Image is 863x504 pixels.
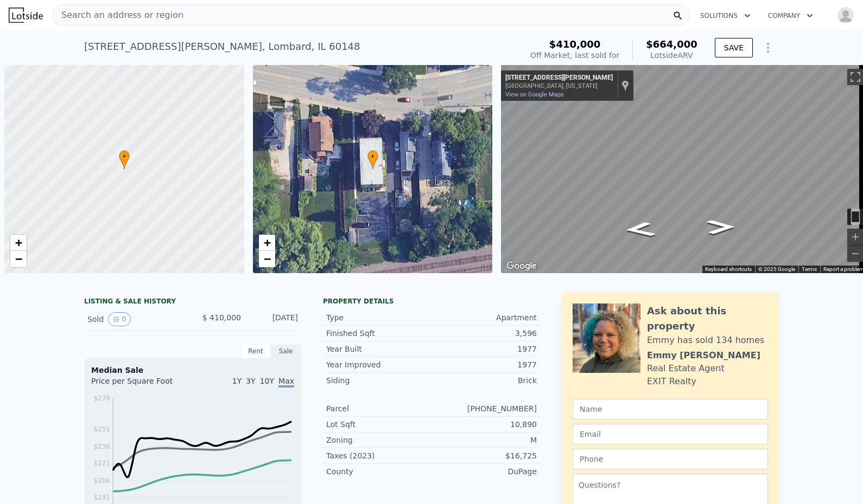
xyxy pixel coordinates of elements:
span: © 2025 Google [758,266,795,272]
div: Year Improved [326,359,431,370]
span: $410,000 [549,38,601,50]
div: Lotside ARV [646,50,697,61]
img: avatar [837,7,854,24]
span: + [263,236,270,249]
div: [GEOGRAPHIC_DATA], [US_STATE] [505,82,613,89]
a: Open this area in Google Maps (opens a new window) [504,259,540,273]
div: Property details [323,297,540,306]
div: Siding [326,375,431,386]
path: Go East, W St Charles Rd [611,218,669,241]
div: Taxes (2023) [326,450,431,461]
span: $ 410,000 [202,313,241,322]
button: SAVE [715,38,753,57]
a: Zoom out [259,251,275,267]
span: + [15,236,22,249]
tspan: $191 [93,494,110,501]
img: Lotside [9,8,43,23]
div: DuPage [431,466,537,477]
a: Terms (opens in new tab) [802,266,817,272]
tspan: $278 [93,395,110,402]
button: View historical data [108,312,131,326]
div: Real Estate Agent [647,362,725,375]
div: 3,596 [431,328,537,339]
img: Google [504,259,540,273]
div: [STREET_ADDRESS][PERSON_NAME] , Lombard , IL 60148 [84,39,360,54]
span: Max [278,377,294,387]
span: − [263,252,270,266]
div: [STREET_ADDRESS][PERSON_NAME] [505,74,613,82]
span: Search an address or region [53,9,183,22]
div: Year Built [326,344,431,354]
div: 10,890 [431,419,537,430]
div: Zoning [326,435,431,445]
span: • [367,152,378,161]
div: LISTING & SALE HISTORY [84,297,301,308]
tspan: $236 [93,443,110,450]
input: Phone [573,449,768,469]
div: Sale [271,344,301,358]
div: 1977 [431,359,537,370]
div: [PHONE_NUMBER] [431,403,537,414]
path: Go West, W St Charles Rd [695,216,746,237]
div: Price per Square Foot [91,376,193,393]
div: EXIT Realty [647,375,696,388]
button: Solutions [691,6,759,25]
span: 3Y [246,377,255,385]
button: Show Options [757,37,779,59]
a: Zoom in [10,235,27,251]
div: • [119,150,130,169]
div: M [431,435,537,445]
a: Zoom in [259,235,275,251]
div: [DATE] [250,312,298,326]
input: Email [573,424,768,444]
div: Median Sale [91,365,294,376]
a: Show location on map [621,80,629,92]
div: Ask about this property [647,303,768,334]
span: 1Y [232,377,242,385]
input: Name [573,399,768,419]
a: Zoom out [10,251,27,267]
tspan: $221 [93,460,110,467]
div: Sold [87,312,184,326]
div: Emmy [PERSON_NAME] [647,349,760,362]
tspan: $206 [93,477,110,484]
button: Company [759,6,822,25]
div: County [326,466,431,477]
button: Keyboard shortcuts [705,266,752,273]
div: 1977 [431,344,537,354]
span: − [15,252,22,266]
span: 10Y [260,377,274,385]
tspan: $251 [93,425,110,433]
div: Brick [431,375,537,386]
div: Emmy has sold 134 homes [647,334,764,347]
a: View on Google Maps [505,91,564,98]
div: Apartment [431,312,537,323]
div: Type [326,312,431,323]
div: • [367,150,378,169]
span: • [119,152,130,161]
div: Rent [240,344,271,358]
div: Lot Sqft [326,419,431,430]
span: $664,000 [646,38,697,50]
div: Off Market, last sold for [530,50,619,61]
div: Finished Sqft [326,328,431,339]
div: Parcel [326,403,431,414]
div: $16,725 [431,450,537,461]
